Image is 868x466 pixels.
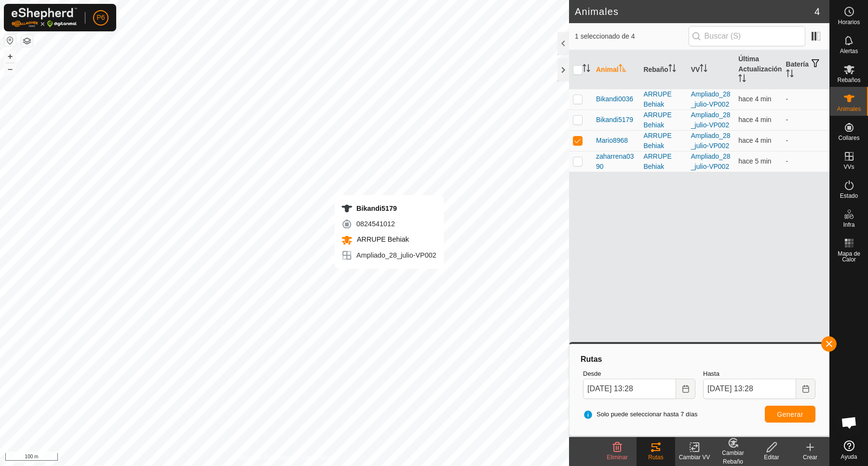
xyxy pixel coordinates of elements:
th: Última Actualización [734,50,782,89]
h2: Animales [575,6,814,17]
div: ARRUPE Behiak [643,110,683,130]
span: VVs [843,164,854,170]
div: Ampliado_28_julio-VP002 [341,249,436,261]
th: Animal [592,50,639,89]
span: Bikandi0036 [596,94,633,104]
p-sorticon: Activar para ordenar [786,71,794,79]
span: 19 sept 2025, 13:23 [738,137,771,144]
td: - [782,130,829,151]
p-sorticon: Activar para ordenar [700,66,707,73]
p-sorticon: Activar para ordenar [668,66,676,73]
label: Hasta [703,369,815,379]
span: Generar [777,411,803,418]
div: ARRUPE Behiak [643,131,683,151]
div: Bikandi5179 [341,203,436,214]
span: Infra [843,222,854,228]
button: – [4,63,16,75]
span: Rebaños [837,77,860,83]
img: Logo Gallagher [12,8,77,27]
span: Collares [838,135,859,141]
span: Mapa de Calor [832,251,866,262]
button: Capas del Mapa [21,35,33,47]
span: 19 sept 2025, 13:23 [738,116,771,123]
div: Rutas [637,453,675,462]
th: Rebaño [639,50,687,89]
button: + [4,51,16,62]
span: 4 [814,4,820,19]
button: Restablecer Mapa [4,35,16,46]
div: Crear [791,453,829,462]
th: Batería [782,50,829,89]
a: Ampliado_28_julio-VP002 [691,132,731,150]
p-sorticon: Activar para ordenar [583,66,590,73]
span: zaharrena0390 [596,151,636,172]
td: - [782,89,829,110]
div: Rutas [579,354,819,365]
div: Cambiar VV [675,453,714,462]
div: ARRUPE Behiak [643,89,683,110]
div: 0824541012 [341,218,436,230]
button: Choose Date [676,379,695,399]
span: Alertas [840,48,858,54]
a: Política de Privacidad [235,453,290,462]
td: - [782,151,829,172]
div: Editar [752,453,791,462]
th: VV [687,50,734,89]
p-sorticon: Activar para ordenar [738,76,746,83]
span: Bikandi5179 [596,115,633,125]
a: Contáctenos [302,453,334,462]
span: ARRUPE Behiak [354,235,409,243]
span: Ayuda [841,454,857,460]
span: Animales [837,106,861,112]
div: Chat abierto [835,408,864,437]
span: Estado [840,193,858,199]
span: Solo puede seleccionar hasta 7 días [583,410,698,419]
a: Ampliado_28_julio-VP002 [691,111,731,129]
p-sorticon: Activar para ordenar [619,66,626,73]
input: Buscar (S) [689,26,805,46]
span: 1 seleccionado de 4 [575,31,689,41]
span: Horarios [838,19,860,25]
label: Desde [583,369,695,379]
button: Choose Date [796,379,815,399]
span: 19 sept 2025, 13:23 [738,95,771,103]
div: ARRUPE Behiak [643,151,683,172]
a: Ampliado_28_julio-VP002 [691,152,731,170]
span: P6 [96,13,105,23]
a: Ayuda [830,437,868,464]
button: Generar [765,406,815,423]
div: Cambiar Rebaño [714,449,752,466]
span: Mario8968 [596,136,628,146]
a: Ampliado_28_julio-VP002 [691,90,731,108]
span: Eliminar [607,454,627,461]
span: 19 sept 2025, 13:23 [738,157,771,165]
td: - [782,110,829,130]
